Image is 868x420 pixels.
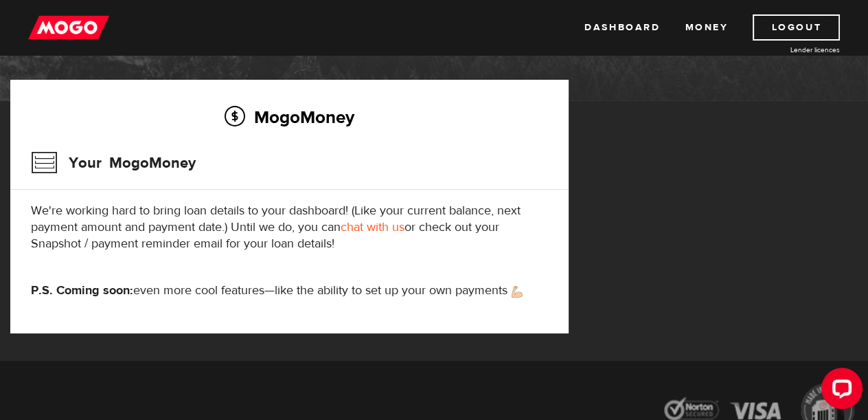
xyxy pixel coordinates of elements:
[341,219,404,235] a: chat with us
[28,14,109,41] img: mogo_logo-11ee424be714fa7cbb0f0f49df9e16ec.png
[810,362,868,420] iframe: LiveChat chat widget
[31,145,196,181] h3: Your MogoMoney
[31,283,133,298] strong: P.S. Coming soon:
[685,14,728,41] a: Money
[512,286,523,298] img: strong arm emoji
[31,203,548,252] p: We're working hard to bring loan details to your dashboard! (Like your current balance, next paym...
[584,14,660,41] a: Dashboard
[31,283,548,299] p: even more cool features—like the ability to set up your own payments
[753,14,840,41] a: Logout
[737,45,840,55] a: Lender licences
[31,102,548,131] h2: MogoMoney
